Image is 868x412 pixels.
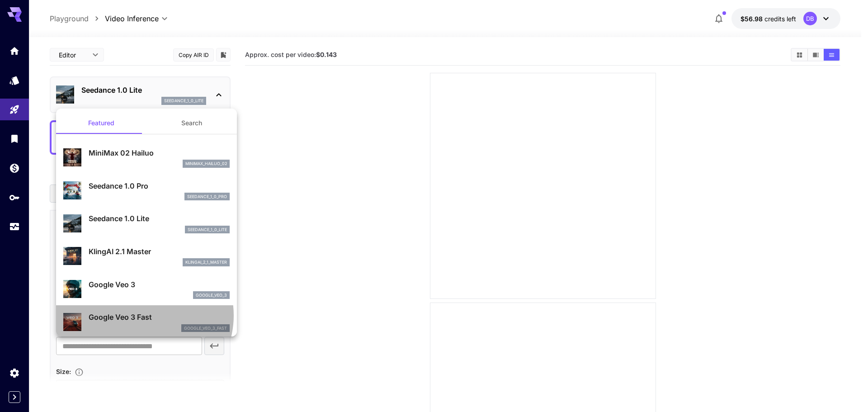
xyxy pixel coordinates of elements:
p: minimax_hailuo_02 [185,161,227,167]
button: Featured [56,112,146,134]
div: KlingAI 2.1 Masterklingai_2_1_master [63,242,230,270]
p: MiniMax 02 Hailuo [89,147,230,158]
p: seedance_1_0_lite [188,227,227,233]
p: Seedance 1.0 Lite [89,213,230,224]
div: Google Veo 3google_veo_3 [63,275,230,303]
p: Google Veo 3 Fast [89,312,230,322]
p: google_veo_3 [196,292,227,298]
p: google_veo_3_fast [184,325,227,331]
button: Search [146,112,237,134]
div: MiniMax 02 Hailuominimax_hailuo_02 [63,144,230,171]
p: Google Veo 3 [89,279,230,290]
div: Seedance 1.0 Liteseedance_1_0_lite [63,209,230,237]
p: seedance_1_0_pro [187,194,227,200]
p: klingai_2_1_master [185,259,227,265]
p: Seedance 1.0 Pro [89,180,230,191]
div: Google Veo 3 Fastgoogle_veo_3_fast [63,308,230,336]
div: Seedance 1.0 Proseedance_1_0_pro [63,177,230,204]
p: KlingAI 2.1 Master [89,246,230,257]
